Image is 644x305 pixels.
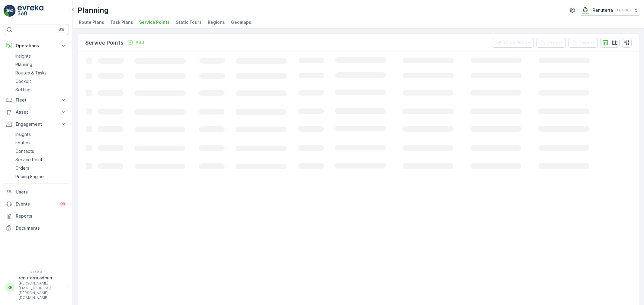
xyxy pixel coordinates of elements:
button: RRrenuterra.admin[PERSON_NAME][EMAIL_ADDRESS][PERSON_NAME][DOMAIN_NAME] [4,275,69,300]
a: Documents [4,222,69,234]
p: Pricing Engine [15,174,44,180]
p: Fleet [16,97,57,103]
div: RR [5,283,15,292]
p: Insights [15,53,31,59]
img: logo [4,5,16,17]
a: Insights [13,130,69,139]
p: Contacts [15,148,34,154]
p: Routes & Tasks [15,70,46,76]
p: Add [136,39,144,46]
p: Events [16,201,56,207]
p: Export [548,40,562,46]
img: logo_light-DOdMpM7g.png [18,5,43,17]
a: Pricing Engine [13,172,69,181]
button: Renuterra(+04:00) [581,5,639,16]
button: Asset [4,106,69,118]
p: Reports [16,213,66,219]
a: Entities [13,139,69,147]
p: Users [16,189,66,195]
p: renuterra.admin [19,275,64,281]
p: ⌘B [59,27,65,32]
a: Planning [13,60,69,69]
a: Cockpit [13,77,69,86]
p: Renuterra [593,7,613,13]
p: Service Points [15,157,45,163]
p: Service Points [85,39,123,47]
p: Operations [16,43,57,49]
a: Events99 [4,198,69,210]
a: Contacts [13,147,69,156]
button: Clear Filters [492,38,534,48]
span: Service Points [139,19,170,25]
p: Planning [15,61,32,68]
p: Orders [15,165,29,171]
a: Users [4,186,69,198]
p: Documents [16,225,66,231]
span: Route Plans [79,19,104,25]
img: Screenshot_2024-07-26_at_13.33.01.png [581,7,590,14]
p: Cockpit [15,78,31,84]
a: Insights [13,52,69,60]
p: Asset [16,109,57,115]
p: 99 [60,202,65,206]
span: v 1.49.0 [4,270,69,274]
a: Orders [13,164,69,172]
span: Geomaps [231,19,251,25]
button: Import [568,38,598,48]
button: Add [125,39,146,46]
button: Engagement [4,118,69,130]
a: Settings [13,86,69,94]
p: Clear Filters [504,40,530,46]
a: Service Points [13,156,69,164]
p: Import [580,40,594,46]
p: [PERSON_NAME][EMAIL_ADDRESS][PERSON_NAME][DOMAIN_NAME] [19,281,64,300]
p: Planning [78,5,109,15]
button: Export [536,38,566,48]
a: Routes & Tasks [13,69,69,77]
a: Reports [4,210,69,222]
button: Operations [4,40,69,52]
span: Static Tours [176,19,202,25]
p: Entities [15,140,30,146]
span: Task Plans [110,19,133,25]
p: ( +04:00 ) [615,8,631,13]
p: Engagement [16,121,57,127]
span: Regions [208,19,225,25]
button: Fleet [4,94,69,106]
p: Insights [15,131,31,137]
p: Settings [15,87,33,93]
